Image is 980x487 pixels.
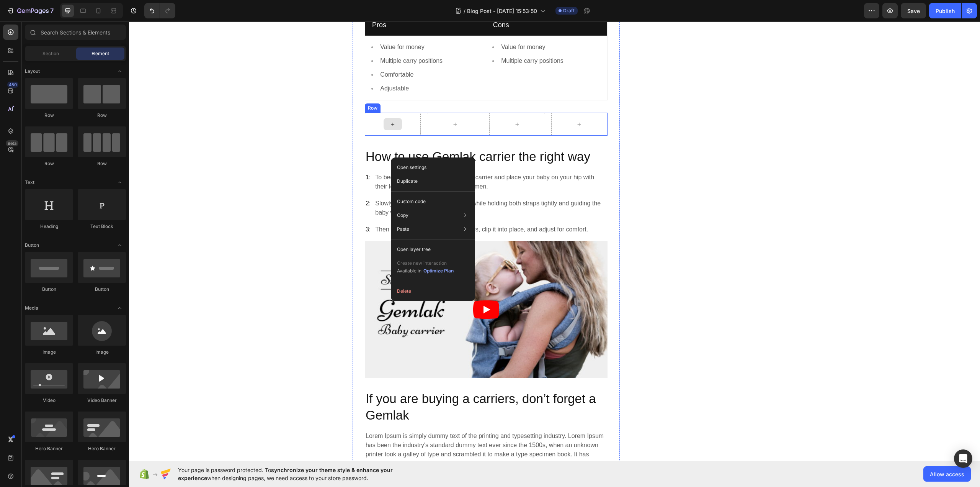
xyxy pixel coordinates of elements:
[372,21,434,30] p: Value for money
[246,151,477,170] p: To begin, clip on your soft structured carrier and place your baby on your hip with their legs on...
[251,35,314,44] p: Multiple carry positions
[237,203,242,213] p: 3:
[25,242,39,249] span: Button
[242,66,244,68] img: Alt Image
[178,467,393,481] span: synchronize your theme style & enhance your experience
[242,25,244,27] img: Alt Image
[242,39,244,41] img: Alt Image
[237,151,242,161] p: 1:
[372,35,434,44] p: Multiple carry positions
[25,25,126,40] input: Search Sections & Elements
[464,7,465,15] span: /
[144,3,175,18] div: Undo/Redo
[78,397,126,404] div: Video Banner
[25,112,73,119] div: Row
[954,449,972,468] div: Open Intercom Messenger
[78,286,126,293] div: Button
[25,223,73,230] div: Heading
[25,305,38,312] span: Media
[114,65,126,77] span: Toggle open
[114,176,126,189] span: Toggle open
[78,349,126,356] div: Image
[50,6,54,15] p: 7
[344,279,370,297] button: Play
[930,470,964,478] span: Allow access
[397,198,426,205] p: Custom code
[114,239,126,251] span: Toggle open
[25,397,73,404] div: Video
[3,3,57,18] button: 7
[42,50,59,57] span: Section
[397,246,431,253] p: Open layer tree
[25,445,73,452] div: Hero Banner
[237,177,242,187] p: 2:
[246,177,477,196] p: Slowly shift the carrier to your back while holding both straps tightly and guiding the baby with...
[251,21,314,30] p: Value for money
[237,127,478,144] p: How to use Gemlak carrier the right way
[237,410,478,474] p: Lorem Ipsum is simply dummy text of the printing and typesetting industry. Lorem Ipsum has been t...
[178,466,423,482] span: Your page is password protected. To when designing pages, we need access to your store password.
[423,267,454,274] div: Optimize Plan
[7,82,18,88] div: 450
[251,49,314,58] p: Comfortable
[363,39,365,41] img: Alt Image
[397,178,418,185] p: Duplicate
[929,3,961,18] button: Publish
[363,25,365,27] img: Alt Image
[78,223,126,230] div: Text Block
[237,83,250,90] div: Row
[129,21,980,461] iframe: Design area
[25,160,73,167] div: Row
[423,267,454,275] button: Optimize Plan
[6,140,18,146] div: Beta
[242,52,244,54] img: Alt Image
[397,212,408,219] p: Copy
[25,349,73,356] div: Image
[397,226,409,233] p: Paste
[936,7,955,15] div: Publish
[114,302,126,314] span: Toggle open
[394,284,472,298] button: Delete
[901,3,926,18] button: Save
[397,259,454,267] p: Create new interaction
[25,68,40,75] span: Layout
[251,62,314,72] p: Adjustable
[246,203,459,213] p: Then put the straps on your shoulders, clip it into place, and adjust for comfort.
[78,112,126,119] div: Row
[467,7,537,15] span: Blog Post - [DATE] 15:53:50
[923,466,971,482] button: Allow access
[25,286,73,293] div: Button
[563,7,575,14] span: Draft
[397,268,421,274] span: Available in
[237,369,478,402] p: If you are buying a carriers, don’t forget a Gemlak
[397,164,426,171] p: Open settings
[78,445,126,452] div: Hero Banner
[78,160,126,167] div: Row
[91,50,109,57] span: Element
[907,8,920,14] span: Save
[25,179,34,186] span: Text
